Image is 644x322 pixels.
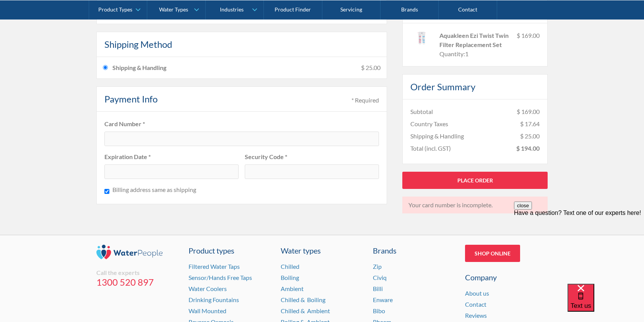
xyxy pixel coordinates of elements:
[465,289,489,297] a: About us
[98,6,132,13] div: Product Types
[281,296,325,303] a: Chilled & Boiling
[439,49,465,59] div: Quantity:
[568,284,644,322] iframe: podium webchat widget bubble
[373,307,385,314] a: Bibo
[520,132,540,141] div: $ 25.00
[281,285,304,292] a: Ambient
[281,307,330,314] a: Chilled & Ambient
[189,245,271,256] a: Product types
[465,245,520,262] a: Shop Online
[465,272,548,283] div: Company
[281,245,363,256] a: Water types
[189,307,226,314] a: Wall Mounted
[220,6,244,13] div: Industries
[408,200,542,210] div: Your card number is incomplete.
[104,37,172,51] h4: Shipping Method
[250,168,374,174] iframe: Secure CVC input frame
[402,172,548,189] a: Place Order
[103,65,108,70] input: Shipping & Handling$ 25.00
[373,274,387,281] a: Civiq
[410,80,475,94] h4: Order Summary
[189,296,239,303] a: Drinking Fountains
[465,312,487,319] a: Reviews
[189,285,227,292] a: Water Coolers
[520,119,540,128] div: $ 17.64
[410,119,448,128] div: Country Taxes
[410,132,464,141] div: Shipping & Handling
[104,119,379,128] label: Card Number *
[410,144,451,153] div: Total (incl. GST)
[281,263,299,270] a: Chilled
[189,263,240,270] a: Filtered Water Taps
[439,31,511,49] div: Aquakleen Ezi Twist Twin Filter Replacement Set
[159,6,188,13] div: Water Types
[109,168,234,174] iframe: Secure expiration date input frame
[351,96,379,105] div: * Required
[245,152,379,161] label: Security Code *
[410,107,433,116] div: Subtotal
[517,107,540,116] div: $ 169.00
[281,274,299,281] a: Boiling
[189,274,252,281] a: Sensor/Hands Free Taps
[361,63,381,72] div: $ 25.00
[104,152,239,161] label: Expiration Date *
[373,285,383,292] a: Billi
[112,185,196,194] label: Billing address same as shipping
[373,245,455,256] div: Brands
[373,296,393,303] a: Enware
[373,263,382,270] a: Zip
[109,135,374,141] iframe: Secure card number input frame
[465,49,468,59] div: 1
[112,63,356,72] div: Shipping & Handling
[104,92,158,106] h4: Payment Info
[96,269,179,276] div: Call the experts
[516,144,540,153] div: $ 194.00
[517,31,540,59] div: $ 169.00
[465,301,486,308] a: Contact
[96,276,179,288] a: 1300 520 897
[514,202,644,293] iframe: podium webchat widget prompt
